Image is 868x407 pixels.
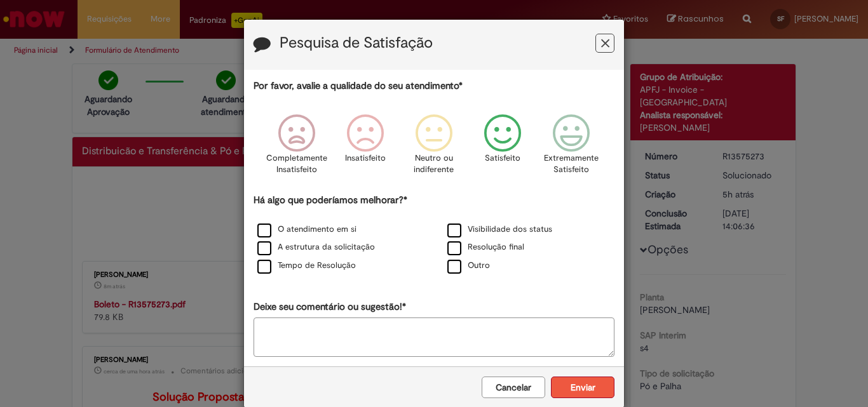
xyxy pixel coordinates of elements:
label: Deixe seu comentário ou sugestão!* [254,300,406,314]
label: O atendimento em si [257,224,356,236]
p: Extremamente Satisfeito [544,152,599,176]
p: Neutro ou indiferente [411,152,457,176]
div: Extremamente Satisfeito [539,105,604,192]
div: Insatisfeito [333,105,398,192]
p: Completamente Insatisfeito [266,152,327,176]
button: Cancelar [482,377,545,398]
div: Neutro ou indiferente [402,105,466,192]
div: Satisfeito [470,105,535,192]
label: Por favor, avalie a qualidade do seu atendimento* [254,79,463,93]
label: A estrutura da solicitação [257,241,375,253]
label: Outro [447,260,490,272]
p: Satisfeito [485,152,520,164]
button: Enviar [551,377,614,398]
label: Tempo de Resolução [257,260,356,272]
label: Pesquisa de Satisfação [280,35,433,51]
div: Completamente Insatisfeito [264,105,329,192]
p: Insatisfeito [345,152,386,164]
div: Há algo que poderíamos melhorar?* [254,194,614,276]
label: Visibilidade dos status [447,224,552,236]
label: Resolução final [447,241,524,253]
